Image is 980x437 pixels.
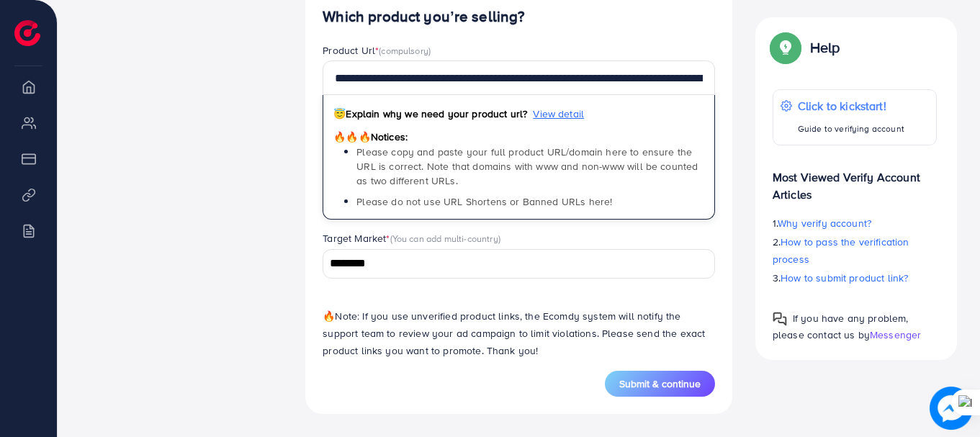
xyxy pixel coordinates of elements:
[14,20,40,46] img: logo
[323,231,500,245] label: Target Market
[323,8,715,26] h4: Which product you’re selling?
[798,120,904,138] p: Guide to verifying account
[773,312,787,326] img: Popup guide
[325,253,696,275] input: Search for option
[333,107,346,121] span: 😇
[773,235,909,266] span: How to pass the verification process
[323,249,715,279] div: Search for option
[773,35,799,60] img: Popup guide
[323,43,431,58] label: Product Url
[773,233,937,268] p: 2.
[773,269,937,287] p: 3.
[356,194,612,209] span: Please do not use URL Shortens or Banned URLs here!
[356,145,698,189] span: Please copy and paste your full product URL/domain here to ensure the URL is correct. Note that d...
[390,232,500,245] span: (You can add multi-country)
[773,311,909,342] span: If you have any problem, please contact us by
[781,271,908,285] span: How to submit product link?
[379,44,431,57] span: (compulsory)
[323,307,715,359] p: Note: If you use unverified product links, the Ecomdy system will notify the support team to revi...
[870,328,921,342] span: Messenger
[619,377,701,391] span: Submit & continue
[333,130,370,144] span: 🔥🔥🔥
[333,130,408,144] span: Notices:
[773,157,937,203] p: Most Viewed Verify Account Articles
[533,107,584,121] span: View detail
[333,107,527,121] span: Explain why we need your product url?
[605,371,715,397] button: Submit & continue
[798,97,904,114] p: Click to kickstart!
[778,216,871,230] span: Why verify account?
[930,387,973,430] img: image
[323,309,335,323] span: 🔥
[810,39,840,56] p: Help
[773,215,937,232] p: 1.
